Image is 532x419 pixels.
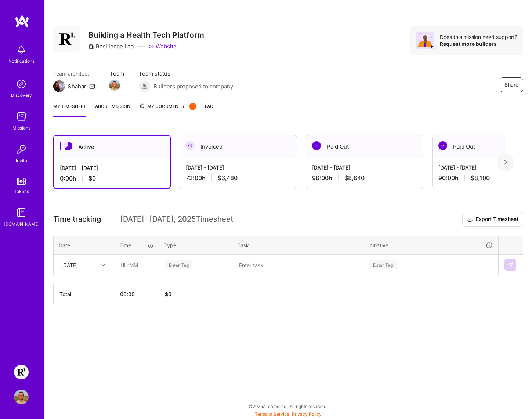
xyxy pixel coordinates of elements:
[344,174,365,182] span: $8,640
[88,44,94,50] i: icon CompanyGray
[232,236,363,255] th: Task
[88,43,134,50] div: Resilience Lab
[159,236,232,255] th: Type
[462,212,523,227] button: Export Timesheet
[60,175,164,182] div: 0:00 h
[180,135,297,158] div: Invoiced
[14,109,29,124] img: teamwork
[14,390,29,404] img: User Avatar
[467,216,473,223] i: icon Download
[504,81,518,88] span: Share
[312,174,417,182] div: 96:00 h
[255,411,289,417] a: Terms of Service
[312,164,417,171] div: [DATE] - [DATE]
[44,397,532,415] div: © 2025 ATeams Inc., All rights reserved.
[186,141,195,150] img: Invoiced
[68,83,86,90] div: Shahar
[504,160,507,165] img: right
[440,33,517,40] div: Does this mission need support?
[61,261,78,269] div: [DATE]
[368,241,493,249] div: Initiative
[292,411,322,417] a: Privacy Policy
[165,259,192,270] div: Enter Tag
[88,30,204,40] h3: Building a Health Tech Platform
[110,70,124,77] span: Team
[14,77,29,91] img: discovery
[11,91,32,99] div: Discovery
[500,77,523,92] button: Share
[218,174,238,182] span: $6,480
[471,174,490,182] span: $8,100
[12,390,30,404] a: User Avatar
[507,262,513,268] img: Submit
[12,365,30,379] a: Resilience Lab: Building a Health Tech Platform
[14,187,29,195] div: Tokens
[53,70,95,77] span: Team architect
[114,284,159,304] th: 00:00
[312,141,321,150] img: Paid Out
[139,70,233,77] span: Team status
[54,136,170,158] div: Active
[165,291,171,297] span: $ 0
[153,83,233,90] span: Builders proposed to company
[15,15,29,28] img: logo
[88,175,96,182] span: $0
[53,26,80,52] img: Company Logo
[54,284,114,304] th: Total
[189,103,196,110] div: 1
[115,255,158,274] input: HH:MM
[438,141,447,150] img: Paid Out
[4,220,39,228] div: [DOMAIN_NAME]
[14,43,29,57] img: bell
[369,259,397,270] div: Enter Tag
[139,102,196,117] a: My Documents1
[148,43,177,50] a: Website
[306,135,423,158] div: Paid Out
[110,79,119,91] a: Team Member Avatar
[64,142,72,150] img: Active
[95,102,130,117] a: About Mission
[60,164,164,172] div: [DATE] - [DATE]
[8,57,35,65] div: Notifications
[440,40,517,47] div: Request more builders
[14,205,29,220] img: guide book
[53,102,86,117] a: My timesheet
[53,215,101,224] span: Time tracking
[54,236,114,255] th: Date
[17,178,26,185] img: tokens
[16,157,27,164] div: Invite
[89,83,95,89] i: icon Mail
[139,80,151,92] img: Builders proposed to company
[255,411,322,417] span: |
[14,365,29,379] img: Resilience Lab: Building a Health Tech Platform
[14,142,29,157] img: Invite
[186,164,291,171] div: [DATE] - [DATE]
[101,263,105,267] i: icon Chevron
[120,215,233,224] span: [DATE] - [DATE] , 2025 Timesheet
[139,102,196,110] span: My Documents
[205,102,213,117] a: FAQ
[12,124,30,132] div: Missions
[53,80,65,92] img: Team Architect
[416,32,434,49] img: Avatar
[186,174,291,182] div: 72:00 h
[119,241,153,249] div: Time
[109,80,120,91] img: Team Member Avatar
